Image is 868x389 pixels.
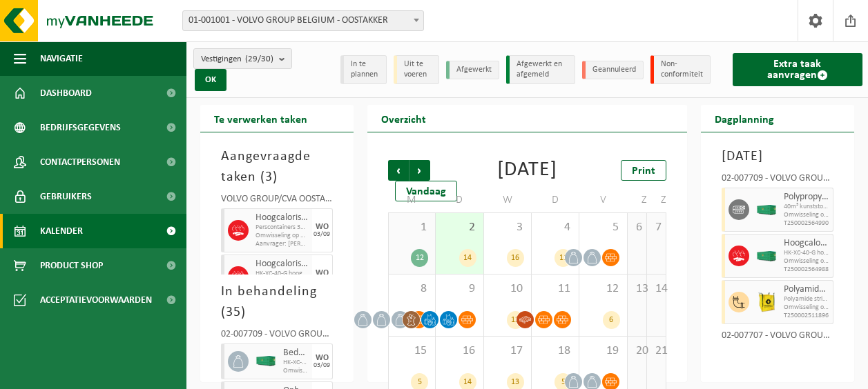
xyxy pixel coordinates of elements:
[40,214,83,248] span: Kalender
[388,188,436,212] td: M
[201,49,273,70] span: Vestigingen
[396,343,428,359] span: 15
[340,55,387,84] li: In te plannen
[784,203,829,211] span: 40m³ kunststoffen verpakkingsstrips/spanbanden - CVA/CP
[722,174,833,188] div: 02-007709 - VOLVO GROUP/CVA OOSTAKKER - OOSTAKKER
[255,356,276,366] img: HK-XC-40-GN-00
[507,249,524,267] div: 16
[221,194,333,208] div: VOLVO GROUP/CVA OOSTAKKER
[388,160,409,181] span: Vorige
[459,249,476,267] div: 14
[226,306,241,319] span: 35
[701,105,788,132] h2: Dagplanning
[40,110,121,145] span: Bedrijfsgegevens
[582,61,644,79] li: Geannuleerd
[283,359,309,367] span: HK-XC-40-G bedrijfsrestafval-ISS "CROSS-DOCK"
[635,343,639,359] span: 20
[443,220,476,235] span: 2
[316,269,329,277] div: WO
[784,211,829,219] span: Omwisseling op aanvraag
[784,312,829,320] span: T250002511896
[195,69,226,91] button: OK
[784,219,829,228] span: T250002564990
[283,348,309,359] span: Bedrijfsrestafval
[200,105,321,132] h2: Te verwerken taken
[411,249,428,267] div: 12
[396,281,428,297] span: 8
[635,220,639,235] span: 6
[40,248,103,283] span: Product Shop
[784,295,829,303] span: Polyamide strips in big-bags (MOET MET KOOIAAP) - CVA
[394,55,440,84] li: Uit te voeren
[756,292,777,312] img: LP-BB-01000-PPR-11
[603,311,620,329] div: 6
[316,223,329,231] div: WO
[40,145,120,179] span: Contactpersonen
[539,220,572,235] span: 4
[784,303,829,312] span: Omwisseling op aanvraag
[367,105,440,132] h2: Overzicht
[193,48,292,69] button: Vestigingen(29/30)
[443,281,476,297] span: 9
[221,330,333,343] div: 02-007709 - VOLVO GROUP/CVA OOSTAKKER - OOSTAKKER
[586,220,619,235] span: 5
[283,367,309,375] span: Omwisseling op aanvraag
[621,160,666,181] a: Print
[446,61,499,79] li: Afgewerkt
[255,270,309,278] span: HK-XC-40-G hoogcalorisch afval
[654,343,659,359] span: 21
[722,331,833,345] div: 02-007707 - VOLVO GROUP/SML OOSTAKKER - OOSTAKKER
[586,281,619,297] span: 12
[647,188,666,212] td: Z
[784,238,829,249] span: Hoogcalorisch afval
[654,281,659,297] span: 14
[784,192,829,203] span: Polypropyleen (PP)/polyethyleentereftalaat (PET) spanbanden
[733,53,862,86] a: Extra taak aanvragen
[182,10,424,31] span: 01-001001 - VOLVO GROUP BELGIUM - OOSTAKKER
[784,266,829,274] span: T250002564988
[40,283,152,317] span: Acceptatievoorwaarden
[491,281,524,297] span: 10
[255,259,309,270] span: Hoogcalorisch afval
[539,281,572,297] span: 11
[40,76,92,110] span: Dashboard
[221,281,333,323] h3: In behandeling ( )
[484,188,532,212] td: W
[650,55,711,84] li: Non-conformiteit
[784,257,829,266] span: Omwisseling op aanvraag
[255,240,309,248] span: Aanvrager: [PERSON_NAME]
[40,41,83,76] span: Navigatie
[532,188,579,212] td: D
[395,181,457,201] div: Vandaag
[255,223,309,232] span: Perscontainers 30m³ hoogcalorisch afval - CVA/CP
[314,362,330,369] div: 03/09
[40,179,92,214] span: Gebruikers
[756,251,777,261] img: HK-XC-40-GN-00
[784,249,829,257] span: HK-XC-40-G hoogcalorisch afval
[265,170,273,184] span: 3
[635,281,639,297] span: 13
[756,205,777,215] img: HK-XC-40-GN-00
[314,231,330,238] div: 03/09
[255,212,309,223] span: Hoogcalorisch afval
[506,55,575,84] li: Afgewerkt en afgemeld
[491,343,524,359] span: 17
[255,232,309,240] span: Omwisseling op aanvraag
[436,188,483,212] td: D
[628,188,647,212] td: Z
[221,146,333,188] h3: Aangevraagde taken ( )
[245,54,273,63] count: (29/30)
[491,220,524,235] span: 3
[579,188,627,212] td: V
[654,220,659,235] span: 7
[507,311,524,329] div: 12
[554,249,572,267] div: 11
[409,160,430,181] span: Volgende
[497,160,557,181] div: [DATE]
[539,343,572,359] span: 18
[183,11,423,30] span: 01-001001 - VOLVO GROUP BELGIUM - OOSTAKKER
[586,343,619,359] span: 19
[632,166,655,177] span: Print
[396,220,428,235] span: 1
[722,146,833,167] h3: [DATE]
